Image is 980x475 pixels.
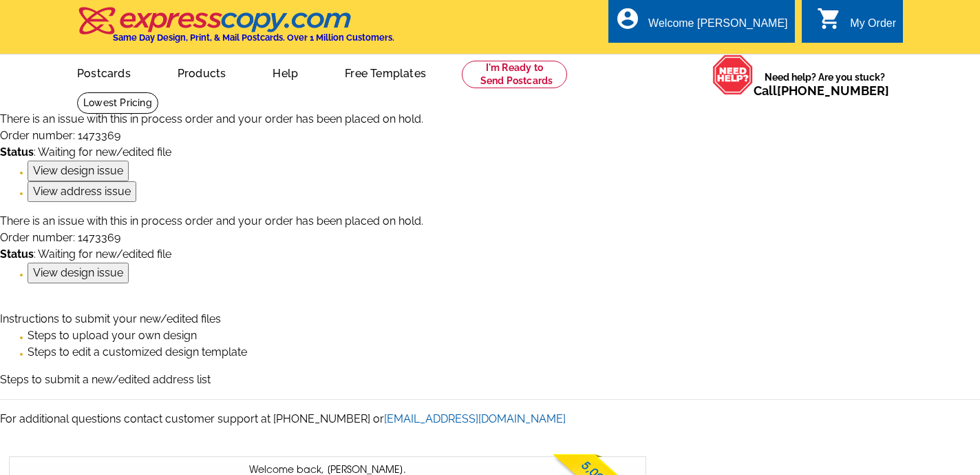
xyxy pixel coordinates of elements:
[817,15,896,32] a: shopping_cart My Order
[28,345,247,358] a: Steps to edit a customized design template
[251,56,320,88] a: Help
[817,6,842,31] i: shopping_cart
[712,54,754,95] img: help
[323,56,448,88] a: Free Templates
[156,56,248,88] a: Products
[850,17,896,37] div: My Order
[648,17,787,37] div: Welcome [PERSON_NAME]
[384,412,566,425] a: [EMAIL_ADDRESS][DOMAIN_NAME]
[28,161,129,181] input: View design issue
[754,83,889,98] span: Call
[28,329,197,342] a: Steps to upload your own design
[77,17,394,43] a: Same Day Design, Print, & Mail Postcards. Over 1 Million Customers.
[615,6,640,31] i: account_circle
[777,83,889,98] a: [PHONE_NUMBER]
[28,263,129,283] input: View design issue
[113,32,394,43] h4: Same Day Design, Print, & Mail Postcards. Over 1 Million Customers.
[754,70,896,98] span: Need help? Are you stuck?
[55,56,153,88] a: Postcards
[28,181,136,202] input: View address issue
